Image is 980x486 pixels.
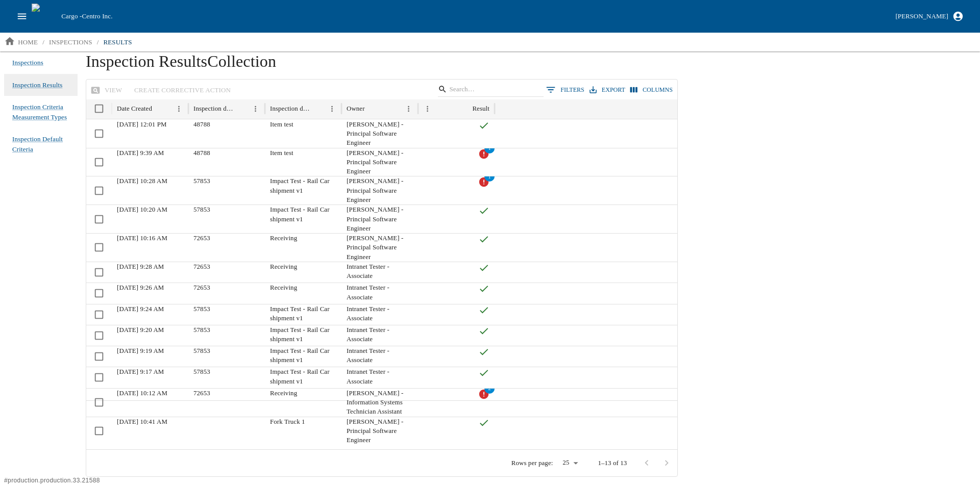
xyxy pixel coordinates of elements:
[99,34,136,50] a: results
[117,206,167,213] span: 03/26/2025 10:20 AM
[587,83,628,97] button: Export
[117,149,164,157] span: 05/28/2025 9:39 AM
[188,148,265,176] div: 48788
[235,102,249,116] button: Sort
[188,346,265,367] div: 57853
[117,368,164,375] span: 03/26/2025 9:17 AM
[265,262,341,283] div: Receiving
[188,176,265,204] div: 57853
[117,326,164,334] span: 03/26/2025 9:20 AM
[117,263,164,270] span: 03/26/2025 9:28 AM
[117,390,167,397] span: 03/21/2025 10:12 AM
[45,34,96,50] a: inspections
[188,367,265,388] div: 57853
[341,148,418,176] div: [PERSON_NAME] - Principal Software Engineer
[265,417,341,445] div: Fork Truck 1
[265,367,341,388] div: Impact Test - Rail Car shipment v1
[341,346,418,367] div: Intranet Tester - Associate
[188,388,265,417] div: 72653
[895,11,948,22] div: [PERSON_NAME]
[341,325,418,346] div: Intranet Tester - Associate
[472,105,489,113] div: Result
[12,56,43,70] a: Inspections
[402,102,415,116] button: Menu
[188,119,265,148] div: 48788
[12,78,62,92] a: Inspection Results
[484,383,495,394] span: 2
[325,102,339,116] button: Menu
[57,11,891,21] div: Cargo -
[18,37,38,47] p: home
[312,102,326,116] button: Sort
[265,119,341,148] div: Item test
[557,456,581,470] div: 25
[270,105,311,113] div: Inspection details » Title
[172,102,186,116] button: Menu
[341,119,418,148] div: [PERSON_NAME] - Principal Software Engineer
[265,148,341,176] div: Item test
[117,105,152,113] div: Date Created
[341,367,418,388] div: Intranet Tester - Associate
[341,204,418,233] div: [PERSON_NAME] - Principal Software Engineer
[265,283,341,303] div: Receiving
[82,12,112,20] span: Centro Inc.
[265,325,341,346] div: Impact Test - Rail Car shipment v1
[49,37,92,47] p: inspections
[265,233,341,262] div: Receiving
[188,304,265,325] div: 57853
[153,102,167,116] button: Sort
[484,171,495,182] span: 1
[86,52,207,70] span: Inspection Results
[12,103,67,121] span: Inspection Criteria Measurement Types
[117,347,164,354] span: 03/26/2025 9:19 AM
[42,37,44,47] li: /
[32,4,57,29] img: cargo logo
[188,233,265,262] div: 72653
[86,52,678,79] h1: Collection
[458,102,472,116] button: Sort
[193,105,234,113] div: Inspection details » Item » Centro Number
[103,37,132,47] p: results
[341,417,418,445] div: [PERSON_NAME] - Principal Software Engineer
[891,8,968,25] button: [PERSON_NAME]
[544,82,587,97] button: Show filters
[265,304,341,325] div: Impact Test - Rail Car shipment v1
[117,235,167,242] span: 03/26/2025 10:16 AM
[511,458,553,468] p: Rows per page:
[12,81,62,89] span: Inspection Results
[341,233,418,262] div: [PERSON_NAME] - Principal Software Engineer
[341,304,418,325] div: Intranet Tester - Associate
[628,83,675,97] button: Select columns
[117,305,164,313] span: 03/26/2025 9:24 AM
[188,283,265,303] div: 72653
[188,262,265,283] div: 72653
[265,346,341,367] div: Impact Test - Rail Car shipment v1
[12,100,69,124] a: Inspection Criteria Measurement Types
[249,102,262,116] button: Menu
[12,135,63,153] span: Inspection Default Criteria
[598,458,627,468] p: 1–13 of 13
[341,262,418,283] div: Intranet Tester - Associate
[341,176,418,204] div: [PERSON_NAME] - Principal Software Engineer
[12,7,32,26] button: open drawer
[341,388,418,417] div: [PERSON_NAME] - Information Systems Technician Assistant
[265,176,341,204] div: Impact Test - Rail Car shipment v1
[449,82,529,96] input: Search…
[97,37,99,47] li: /
[117,284,164,291] span: 03/26/2025 9:26 AM
[438,82,544,99] div: Search
[341,283,418,303] div: Intranet Tester - Associate
[117,177,167,185] span: 03/26/2025 10:28 AM
[12,59,43,66] span: Inspections
[265,204,341,233] div: Impact Test - Rail Car shipment v1
[117,418,167,425] span: 02/26/2025 10:41 AM
[347,105,365,113] div: Owner
[265,388,341,417] div: Receiving
[117,121,167,128] span: 07/15/2025 12:01 PM
[366,102,380,116] button: Sort
[12,132,69,156] a: Inspection Default Criteria
[484,143,495,154] span: 1
[421,102,434,116] button: Menu
[188,325,265,346] div: 57853
[188,204,265,233] div: 57853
